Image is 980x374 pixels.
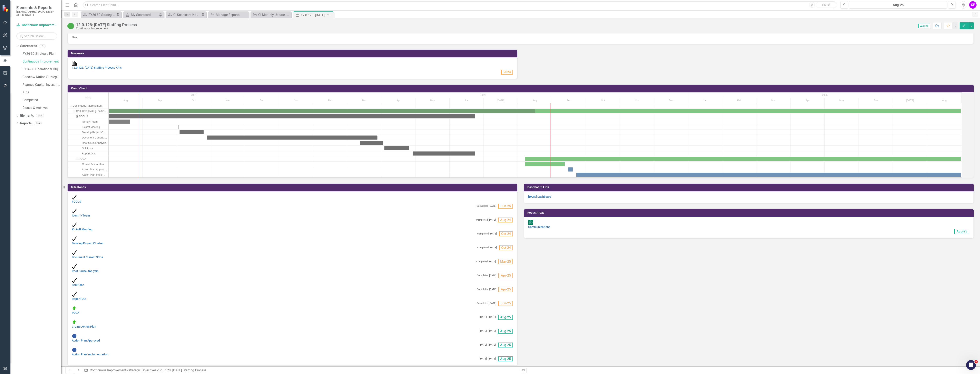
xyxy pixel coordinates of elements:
div: Jul [484,98,518,103]
div: Action Plan Implementation [82,172,107,177]
span: Oct-24 [499,245,513,250]
a: Create Action Plan [72,325,96,328]
a: Action Plan Implementation [72,353,108,356]
a: PDCA [72,311,79,314]
span: Aug-25 [918,24,930,28]
div: Kickoff Meeting [68,124,108,130]
small: Completed [DATE] [477,301,496,305]
div: Report-Out [82,151,95,156]
div: My Scorecard [131,12,158,17]
h3: Measures [71,52,515,55]
small: Completed [DATE] [476,260,496,263]
div: Task: Start date: 2025-04-03 End date: 2025-04-25 [68,146,108,151]
span: Aug-25 [954,229,969,234]
span: Jun-25 [498,301,513,306]
div: Task: Start date: 2025-03-12 End date: 2025-04-02 [68,140,108,146]
div: Apr [791,98,825,103]
div: Task: Start date: 2024-08-01 End date: 2024-08-20 [109,119,130,124]
button: Aug-25 [849,1,947,9]
span: Aug-25 [498,315,513,320]
img: Completed [72,278,77,283]
span: Aug-25 [498,356,513,361]
span: Apr-25 [498,287,513,292]
div: 259 [36,114,44,117]
div: Task: Start date: 2024-08-01 End date: 2025-06-23 [109,114,475,118]
small: [DATE] - [DATE] [480,329,496,333]
img: Completed [72,264,77,269]
div: Task: Start date: 2024-08-01 End date: 2026-08-31 [68,108,108,114]
span: Aug-25 [498,343,513,347]
div: Sep [552,98,586,103]
div: FOCUS [68,114,108,119]
div: Solutions [82,146,93,151]
a: Identify Team [72,214,90,217]
img: Not Started [72,334,77,338]
div: Develop Project Charter [68,130,108,135]
a: Choctaw Nation Strategic Plan [22,75,61,79]
a: KPIs [22,90,61,95]
div: Sep [143,98,177,103]
div: Manage Reports [216,12,248,17]
div: Document Current State [68,135,108,140]
div: Task: Continuous Improvement Start date: 2024-08-01 End date: 2024-08-02 [68,103,108,108]
div: Report-Out [68,151,108,156]
div: Feb [722,98,756,103]
div: Task: Start date: 2024-08-01 End date: 2024-08-20 [68,119,108,124]
a: Elements [20,113,34,118]
div: 12.0.128: [DATE] Staffing Process [301,13,333,18]
p: N/A [72,35,969,39]
div: Aug [927,98,962,103]
div: Nov [211,98,245,103]
div: Task: Start date: 2024-10-03 End date: 2024-10-25 [179,130,204,134]
div: Task: Start date: 2025-09-22 End date: 2026-08-31 [68,172,108,178]
div: Task: Start date: 2025-08-07 End date: 2025-09-12 [68,162,108,167]
div: CI Monthly Update - Communications [258,12,290,17]
h3: Focus Areas [527,211,972,214]
h3: Gantt Chart [71,87,972,90]
small: [DEMOGRAPHIC_DATA] Nation of [US_STATE] [16,10,57,17]
div: Aug-25 [851,3,946,8]
a: Kickoff Meeting [72,228,92,231]
div: Root Cause Analysis [68,140,108,145]
div: May [415,98,450,103]
div: 2026 [688,93,962,98]
div: 146 [34,122,42,125]
div: Identify Team [82,119,98,124]
img: Performance Management [72,61,77,66]
small: Completed [DATE] [477,232,497,236]
button: Search [816,2,836,8]
span: Mar-25 [498,259,513,264]
img: ClearPoint Strategy [2,5,9,12]
div: Continuous Improvement [76,27,137,30]
img: Completed [72,292,77,297]
div: CI Scorecard Home [173,12,200,17]
div: Mar [756,98,791,103]
input: Search ClearPoint... [83,1,837,9]
img: Not Started [72,347,77,352]
div: Apr [381,98,415,103]
div: Create Action Plan [82,162,104,167]
span: Elements & Reports [16,5,57,10]
div: Nov [620,98,654,103]
img: On Target [72,320,77,325]
iframe: Intercom live chat [966,360,976,370]
a: CI Monthly Update - Communications [252,12,290,17]
div: Continuous Improvement [68,103,108,108]
span: Apr-25 [498,273,513,278]
div: Task: Start date: 2024-08-01 End date: 2025-06-23 [68,114,108,119]
div: Task: Start date: 2025-04-28 End date: 2025-06-23 [413,151,475,156]
small: [DATE] - [DATE] [480,315,496,319]
div: 2025 [279,93,688,98]
div: Root Cause Analysis [82,140,106,145]
div: Task: Start date: 2024-10-02 End date: 2024-10-02 [68,124,108,130]
button: SF [969,1,977,9]
a: Continuous Improvement [22,59,61,64]
span: Search [822,3,831,6]
div: Action Plan Approved [82,167,107,172]
div: Feb [313,98,347,103]
a: FY26-30 Strategic Plan [82,12,115,17]
div: PDCA [79,156,86,161]
span: Aug-25 [498,329,513,334]
div: Oct [586,98,620,103]
div: Dec [654,98,688,103]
